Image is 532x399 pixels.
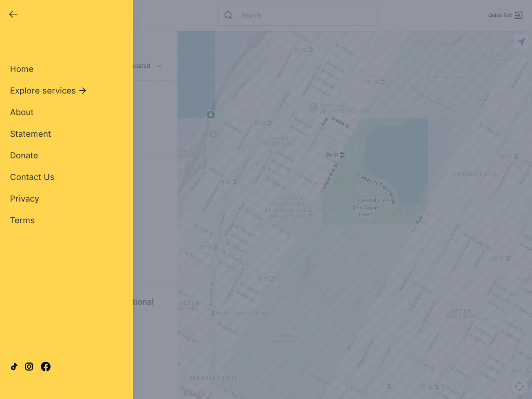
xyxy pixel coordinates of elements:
span: Contact Us [10,172,54,182]
button: Explore services [10,85,88,96]
span: Home [10,64,34,74]
a: Privacy [10,193,39,204]
span: Donate [10,150,38,160]
a: About [10,106,34,118]
span: Privacy [10,194,39,204]
span: About [10,107,34,117]
a: Statement [10,128,51,140]
span: Statement [10,129,51,139]
span: Explore services [10,85,76,96]
a: Donate [10,150,38,161]
a: Home [10,63,34,75]
span: Terms [10,215,35,225]
a: Terms [10,214,35,226]
a: Contact Us [10,171,54,183]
